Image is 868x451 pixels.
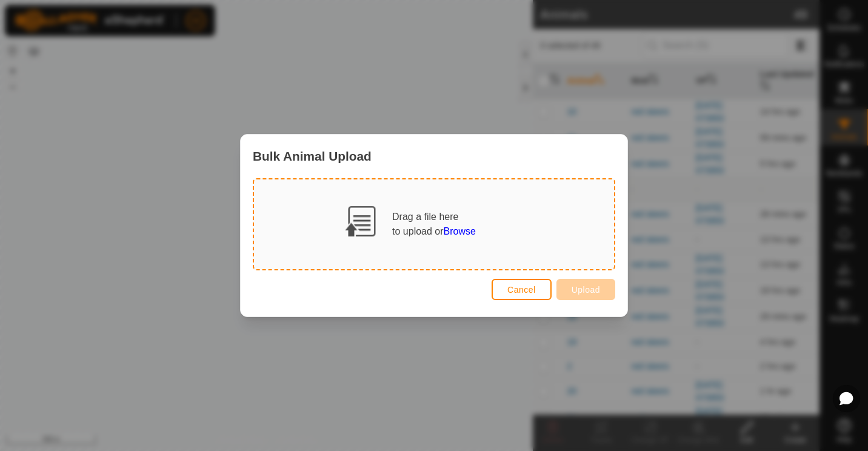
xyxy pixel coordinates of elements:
span: Bulk Animal Upload [253,147,372,165]
div: to upload or [392,224,476,239]
div: Drag a file here [392,210,476,239]
button: Upload [556,279,615,300]
span: Cancel [507,285,536,295]
span: Upload [572,285,600,295]
button: Cancel [492,279,552,300]
span: Browse [444,226,476,236]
